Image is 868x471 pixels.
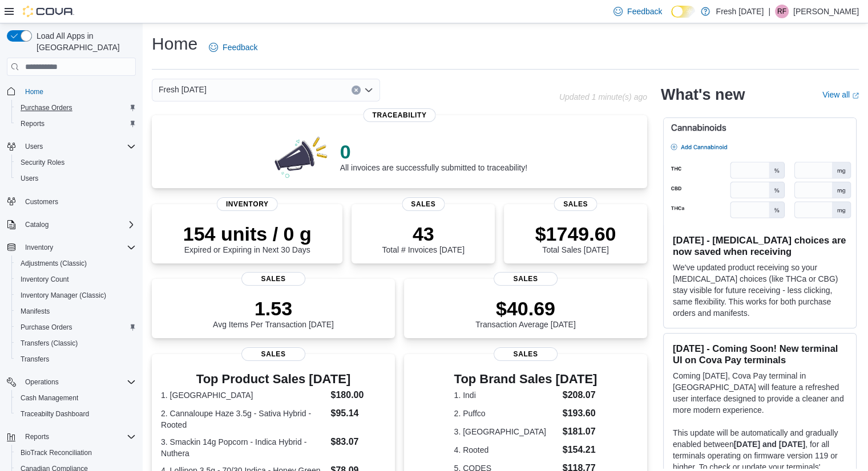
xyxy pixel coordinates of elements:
[21,430,54,444] button: Reports
[16,117,136,131] span: Reports
[152,33,197,55] h1: Home
[2,193,140,210] button: Customers
[454,426,558,437] dt: 3. [GEOGRAPHIC_DATA]
[25,377,59,387] span: Operations
[16,304,54,318] a: Manifests
[494,347,558,361] span: Sales
[2,139,140,155] button: Users
[16,336,82,350] a: Transfers (Classic)
[183,222,312,254] div: Expired or Expiring in Next 30 Days
[2,217,140,233] button: Catalog
[330,388,385,402] dd: $180.00
[21,195,63,209] a: Customers
[21,84,136,98] span: Home
[535,222,616,245] p: $1749.60
[775,5,789,18] div: Rylan Fogleman
[661,86,745,104] h2: What's new
[16,289,111,302] a: Inventory Manager (Classic)
[25,220,49,229] span: Catalog
[16,289,136,302] span: Inventory Manager (Classic)
[11,255,140,271] button: Adjustments (Classic)
[330,407,385,420] dd: $95.14
[21,448,92,457] span: BioTrack Reconciliation
[535,222,616,254] div: Total Sales [DATE]
[21,218,136,232] span: Catalog
[21,339,78,348] span: Transfers (Classic)
[21,275,69,284] span: Inventory Count
[11,335,140,351] button: Transfers (Classic)
[183,222,312,245] p: 154 units / 0 g
[21,103,72,112] span: Purchase Orders
[25,197,58,206] span: Customers
[382,222,464,245] p: 43
[454,408,558,419] dt: 2. Puffco
[21,375,136,389] span: Operations
[2,429,140,445] button: Reports
[563,443,597,457] dd: $154.21
[673,262,847,319] p: We've updated product receiving so your [MEDICAL_DATA] choices (like THCa or CBG) stay visible fo...
[793,5,859,18] p: [PERSON_NAME]
[223,42,257,53] span: Feedback
[11,170,140,186] button: Users
[11,351,140,367] button: Transfers
[21,430,136,444] span: Reports
[21,140,136,153] span: Users
[671,6,695,18] input: Dark Mode
[32,30,136,53] span: Load All Apps in [GEOGRAPHIC_DATA]
[16,172,136,185] span: Users
[25,243,53,252] span: Inventory
[16,257,136,270] span: Adjustments (Classic)
[11,116,140,132] button: Reports
[21,194,136,209] span: Customers
[21,241,58,254] button: Inventory
[16,156,69,169] a: Security Roles
[241,272,305,286] span: Sales
[16,172,43,185] a: Users
[554,197,597,211] span: Sales
[16,156,136,169] span: Security Roles
[563,425,597,438] dd: $181.07
[21,393,78,403] span: Cash Management
[16,273,136,286] span: Inventory Count
[16,117,49,131] a: Reports
[671,18,672,18] span: Dark Mode
[454,372,597,386] h3: Top Brand Sales [DATE]
[16,352,136,366] span: Transfers
[16,407,94,421] a: Traceabilty Dashboard
[402,197,445,211] span: Sales
[241,347,305,361] span: Sales
[494,272,558,286] span: Sales
[16,391,136,405] span: Cash Management
[21,259,87,268] span: Adjustments (Classic)
[21,355,49,364] span: Transfers
[673,343,847,366] h3: [DATE] - Coming Soon! New terminal UI on Cova Pay terminals
[25,432,49,441] span: Reports
[11,100,140,116] button: Purchase Orders
[21,241,136,254] span: Inventory
[11,155,140,170] button: Security Roles
[161,408,326,431] dt: 2. Cannaloupe Haze 3.5g - Sativa Hybrid - Rooted
[2,83,140,99] button: Home
[21,218,53,232] button: Catalog
[16,446,96,460] a: BioTrack Reconciliation
[716,5,764,18] p: Fresh [DATE]
[11,271,140,287] button: Inventory Count
[16,336,136,350] span: Transfers (Classic)
[16,320,136,334] span: Purchase Orders
[16,391,83,405] a: Cash Management
[213,297,334,329] div: Avg Items Per Transaction [DATE]
[159,83,207,96] span: Fresh [DATE]
[16,352,54,366] a: Transfers
[16,101,136,115] span: Purchase Orders
[21,140,47,153] button: Users
[21,291,106,300] span: Inventory Manager (Classic)
[2,239,140,255] button: Inventory
[161,389,326,401] dt: 1. [GEOGRAPHIC_DATA]
[768,5,770,18] p: |
[21,158,64,167] span: Security Roles
[559,92,647,101] p: Updated 1 minute(s) ago
[25,87,43,96] span: Home
[673,370,847,416] p: Coming [DATE], Cova Pay terminal in [GEOGRAPHIC_DATA] will feature a refreshed user interface des...
[352,86,361,95] button: Clear input
[454,444,558,456] dt: 4. Rooted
